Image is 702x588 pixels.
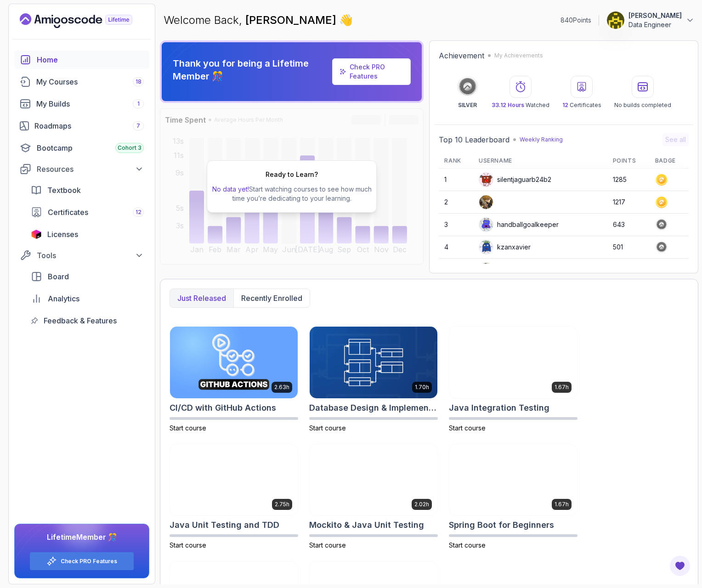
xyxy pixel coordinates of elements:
button: Recently enrolled [233,289,310,307]
a: courses [14,73,149,91]
span: Cohort 3 [118,144,142,152]
a: analytics [25,289,149,308]
a: certificates [25,203,149,221]
a: roadmaps [14,117,149,135]
span: Start course [170,424,206,432]
td: 1285 [607,169,650,191]
h2: Database Design & Implementation [309,401,438,414]
button: Just released [170,289,233,307]
h2: Ready to Learn? [266,170,318,179]
a: bootcamp [14,139,149,157]
h2: Java Unit Testing and TDD [170,519,279,531]
div: btharwani [479,262,526,277]
p: 2.75h [275,501,289,508]
p: Data Engineer [628,20,682,29]
p: Welcome Back, [164,13,353,28]
p: 1.67h [555,501,569,508]
h2: Achievement [439,50,484,61]
h2: Top 10 Leaderboard [439,134,510,145]
p: Thank you for being a Lifetime Member 🎊 [173,57,328,83]
p: 2.63h [274,384,289,391]
p: Start watching courses to see how much time you’re dedicating to your learning. [211,185,373,203]
span: 12 [136,209,142,216]
p: SILVER [458,102,477,109]
a: Mockito & Java Unit Testing card2.02hMockito & Java Unit TestingStart course [309,444,438,550]
img: CI/CD with GitHub Actions card [170,327,298,398]
p: Weekly Ranking [520,136,563,143]
p: 1.67h [555,384,569,391]
p: 2.02h [414,501,429,508]
a: licenses [25,225,149,243]
button: Open Feedback Button [669,555,691,577]
p: 1.70h [415,384,429,391]
div: silentjaguarb24b2 [479,172,551,187]
a: Landing page [20,13,153,28]
span: Analytics [48,293,79,304]
td: 5 [439,259,473,281]
p: [PERSON_NAME] [628,11,682,20]
span: Certificates [48,207,88,218]
div: handballgoalkeeper [479,217,559,232]
h2: CI/CD with GitHub Actions [170,401,276,414]
p: Just released [177,293,226,304]
h2: Java Integration Testing [449,401,549,414]
a: builds [14,95,149,113]
td: 643 [607,214,650,236]
button: user profile image[PERSON_NAME]Data Engineer [606,11,695,29]
a: Java Integration Testing card1.67hJava Integration TestingStart course [449,326,577,433]
th: Badge [650,153,689,169]
a: CI/CD with GitHub Actions card2.63hCI/CD with GitHub ActionsStart course [170,326,298,433]
td: 2 [439,191,473,214]
div: Resources [37,164,144,175]
a: feedback [25,311,149,330]
a: Check PRO Features [332,58,411,85]
span: [PERSON_NAME] [245,13,339,27]
button: Resources [14,161,149,177]
img: user profile image [607,11,624,29]
th: Points [607,153,650,169]
p: No builds completed [614,102,671,109]
img: Database Design & Implementation card [310,327,437,398]
img: user profile image [479,263,493,277]
h2: Mockito & Java Unit Testing [309,519,424,531]
a: board [25,267,149,286]
div: Tools [37,250,144,261]
p: My Achievements [494,52,543,59]
h2: Spring Boot for Beginners [449,519,554,531]
p: Recently enrolled [241,293,302,304]
p: 840 Points [560,16,591,25]
div: Bootcamp [37,142,144,153]
span: Start course [309,424,346,432]
span: 18 [136,78,142,85]
span: Feedback & Features [44,315,117,326]
span: Start course [449,541,486,549]
td: 414 [607,259,650,281]
a: Spring Boot for Beginners card1.67hSpring Boot for BeginnersStart course [449,444,577,550]
span: 7 [136,122,140,130]
span: Start course [449,424,486,432]
a: textbook [25,181,149,199]
img: Java Unit Testing and TDD card [170,444,298,516]
button: Tools [14,247,149,264]
span: 👋 [339,13,353,28]
td: 501 [607,236,650,259]
td: 4 [439,236,473,259]
img: Spring Boot for Beginners card [449,444,577,516]
span: Textbook [47,185,81,196]
div: Home [37,54,144,65]
div: My Courses [36,76,144,87]
img: Java Integration Testing card [449,327,577,398]
div: kzanxavier [479,240,531,254]
a: Check PRO Features [61,558,117,565]
td: 1217 [607,191,650,214]
a: Check PRO Features [350,63,385,80]
span: No data yet! [212,185,249,193]
img: Mockito & Java Unit Testing card [310,444,437,516]
a: Database Design & Implementation card1.70hDatabase Design & ImplementationStart course [309,326,438,433]
span: Start course [309,541,346,549]
th: Rank [439,153,473,169]
img: user profile image [479,195,493,209]
span: 12 [562,102,568,108]
span: Licenses [47,229,78,240]
img: default monster avatar [479,218,493,232]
